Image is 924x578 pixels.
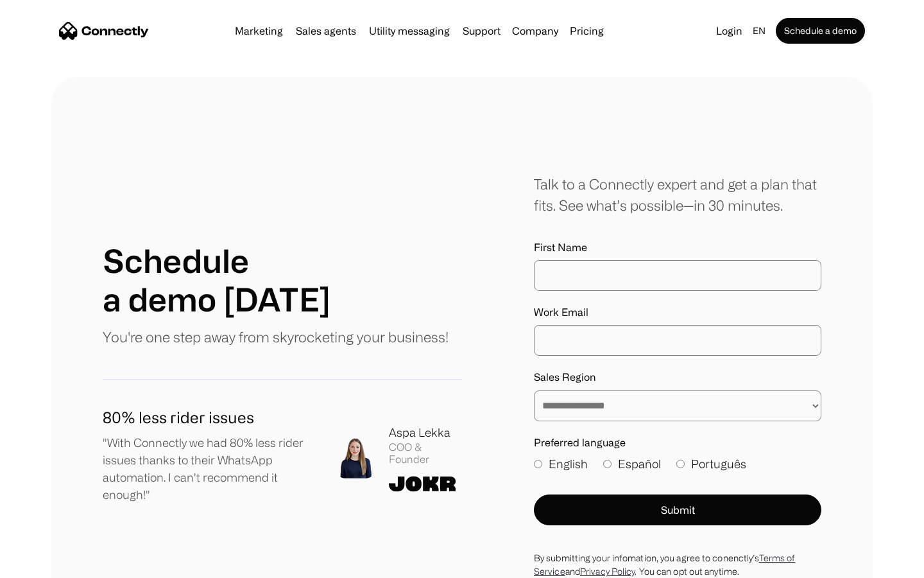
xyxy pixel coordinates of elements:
button: Submit [534,495,821,525]
label: Português [676,455,746,473]
h1: 80% less rider issues [103,406,314,429]
input: Español [603,460,612,468]
a: Login [711,22,748,40]
p: "With Connectly we had 80% less rider issues thanks to their WhatsApp automation. I can't recomme... [103,434,314,504]
a: Pricing [565,26,609,36]
ul: Language list [26,556,77,574]
a: Support [458,26,506,36]
label: Español [603,455,661,473]
div: Aspa Lekka [389,424,462,441]
label: Work Email [534,306,821,319]
label: Preferred language [534,437,821,449]
a: Privacy Policy [580,566,635,576]
a: Marketing [230,26,288,36]
aside: Language selected: English [13,554,77,574]
a: Terms of Service [534,553,795,576]
input: English [534,460,542,468]
h1: Schedule a demo [DATE] [103,241,330,319]
a: Utility messaging [364,26,455,36]
div: By submitting your infomation, you agree to conenctly’s and . You can opt out anytime. [534,551,821,578]
label: First Name [534,241,821,254]
input: Português [676,460,685,468]
label: English [534,455,588,473]
div: Company [512,22,558,40]
div: COO & Founder [389,441,462,466]
div: en [753,22,766,40]
a: Schedule a demo [776,18,865,44]
label: Sales Region [534,371,821,383]
div: Talk to a Connectly expert and get a plan that fits. See what’s possible—in 30 minutes. [534,173,821,216]
p: You're one step away from skyrocketing your business! [103,326,449,347]
a: Sales agents [291,26,361,36]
